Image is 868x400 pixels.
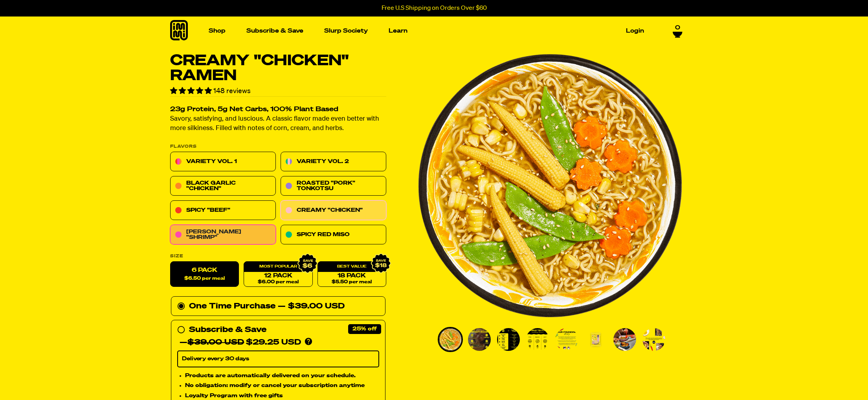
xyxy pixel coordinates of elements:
[170,53,386,83] h1: Creamy "Chicken" Ramen
[206,25,229,37] a: Shop
[496,327,521,352] li: Go to slide 3
[177,351,379,367] select: Subscribe & Save —$39.00 USD$29.25 USD Products are automatically delivered on your schedule. No ...
[332,280,372,285] span: $5.50 per meal
[170,145,386,149] p: Flavors
[281,225,386,245] a: Spicy Red Miso
[613,328,636,351] img: Creamy "Chicken" Ramen
[244,262,312,287] a: 12 Pack$6.00 per meal
[321,25,371,37] a: Slurp Society
[418,53,682,317] div: PDP main carousel
[170,106,386,113] h2: 23g Protein, 5g Net Carbs, 100% Plant Based
[623,25,647,37] a: Login
[317,262,386,287] a: 18 Pack$5.50 per meal
[438,327,463,352] li: Go to slide 1
[185,371,379,380] li: Products are automatically delivered on your schedule.
[382,5,487,12] p: Free U.S Shipping on Orders Over $60
[278,300,345,313] div: — $39.00 USD
[468,328,491,351] img: Creamy "Chicken" Ramen
[642,328,665,351] img: Creamy "Chicken" Ramen
[418,53,682,317] img: Creamy "Chicken" Ramen
[418,327,682,352] div: PDP main carousel thumbnails
[673,24,683,38] a: 0
[583,327,608,352] li: Go to slide 6
[467,327,492,352] li: Go to slide 2
[189,324,266,336] div: Subscribe & Save
[170,225,276,245] a: [PERSON_NAME] "Shrimp"
[418,53,682,317] li: 1 of 8
[281,201,386,220] a: Creamy "Chicken"
[4,364,83,396] iframe: Marketing Popup
[180,336,301,349] div: — $29.25 USD
[170,115,386,134] p: Savory, satisfying, and luscious. A classic flavor made even better with more silkiness. Filled w...
[675,24,680,31] span: 0
[526,328,549,351] img: Creamy "Chicken" Ramen
[177,300,379,313] div: One Time Purchase
[257,280,298,285] span: $6.00 per meal
[525,327,550,352] li: Go to slide 4
[170,262,239,287] label: 6 Pack
[554,327,579,352] li: Go to slide 5
[213,88,251,95] span: 148 reviews
[187,339,244,347] del: $39.00 USD
[170,201,276,220] a: Spicy "Beef"
[170,254,386,259] label: Size
[281,176,386,196] a: Roasted "Pork" Tonkotsu
[497,328,520,351] img: Creamy "Chicken" Ramen
[584,328,607,351] img: Creamy "Chicken" Ramen
[385,25,411,37] a: Learn
[170,152,276,172] a: Variety Vol. 1
[184,276,225,281] span: $6.50 per meal
[170,88,213,95] span: 4.79 stars
[243,25,306,37] a: Subscribe & Save
[281,152,386,172] a: Variety Vol. 2
[170,176,276,196] a: Black Garlic "Chicken"
[641,327,666,352] li: Go to slide 8
[612,327,637,352] li: Go to slide 7
[439,328,462,351] img: Creamy "Chicken" Ramen
[206,17,647,45] nav: Main navigation
[185,382,379,390] li: No obligation: modify or cancel your subscription anytime
[555,328,578,351] img: Creamy "Chicken" Ramen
